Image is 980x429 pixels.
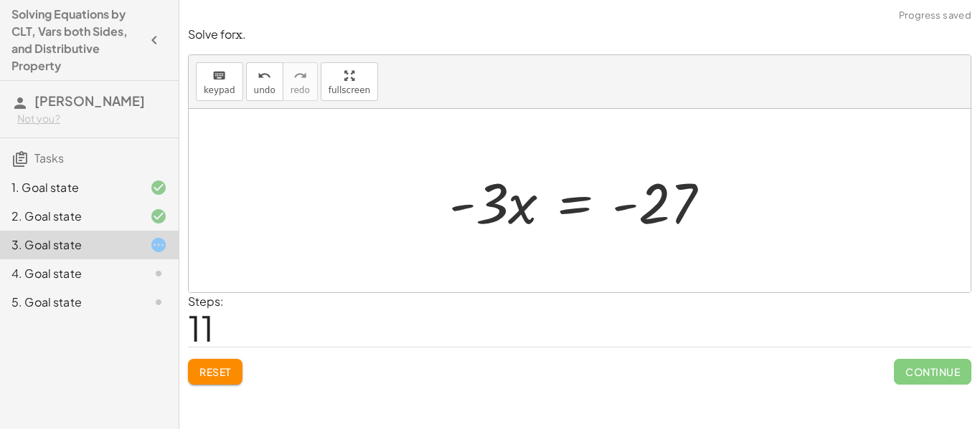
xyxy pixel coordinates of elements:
button: keyboardkeypad [196,62,243,101]
button: Reset [188,359,242,385]
div: 3. Goal state [11,236,127,254]
div: 5. Goal state [11,294,127,311]
div: Not you? [17,112,167,126]
i: redo [293,67,307,85]
span: Reset [199,365,231,378]
i: Task started. [150,236,167,254]
button: redoredo [283,62,318,101]
span: redo [291,85,310,95]
p: Solve for . [188,26,971,43]
i: Task not started. [150,265,167,282]
label: Steps: [188,294,224,309]
div: 4. Goal state [11,265,127,282]
span: keypad [204,85,235,95]
span: [PERSON_NAME] [34,92,145,109]
h4: Solving Equations by CLT, Vars both Sides, and Distributive Property [11,6,141,74]
span: x [235,26,242,42]
span: Progress saved [899,9,971,23]
div: 2. Goal state [11,208,127,225]
button: fullscreen [321,62,378,101]
div: 1. Goal state [11,179,127,196]
i: Task finished and correct. [150,179,167,196]
button: undoundo [246,62,283,101]
i: keyboard [212,67,226,85]
span: 11 [188,306,214,350]
i: undo [258,67,271,85]
i: Task not started. [150,294,167,311]
span: fullscreen [329,85,370,95]
span: Tasks [34,150,64,165]
span: undo [254,85,275,95]
i: Task finished and correct. [150,208,167,225]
